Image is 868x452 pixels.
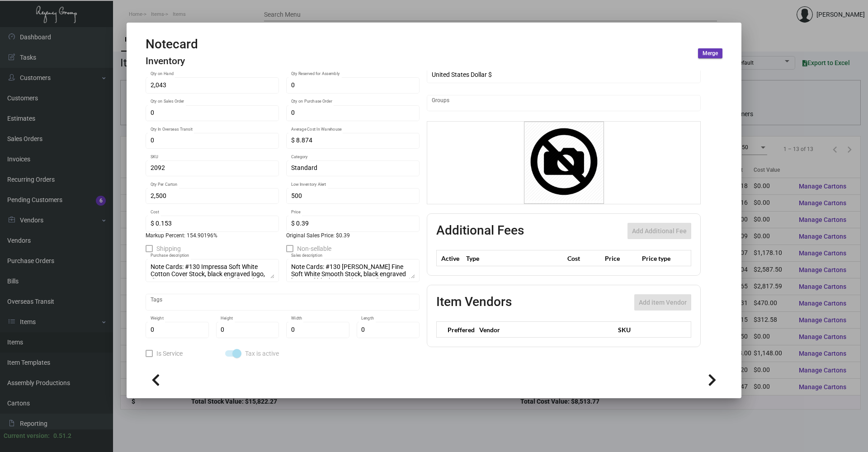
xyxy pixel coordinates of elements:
[603,250,640,266] th: Price
[437,322,475,338] th: Preffered
[436,223,524,239] h2: Additional Fees
[703,50,718,57] span: Merge
[146,37,198,52] h2: Notecard
[565,250,602,266] th: Cost
[436,294,512,311] h2: Item Vendors
[634,294,691,311] button: Add item Vendor
[613,322,691,338] th: SKU
[464,250,565,266] th: Type
[698,48,722,58] button: Merge
[475,322,613,338] th: Vendor
[639,299,687,306] span: Add item Vendor
[632,227,687,235] span: Add Additional Fee
[437,250,464,266] th: Active
[53,431,71,441] div: 0.51.2
[627,223,691,239] button: Add Additional Fee
[245,348,279,359] span: Tax is active
[156,348,183,359] span: Is Service
[156,243,181,254] span: Shipping
[640,250,680,266] th: Price type
[297,243,331,254] span: Non-sellable
[432,99,696,107] input: Add new..
[146,56,198,67] h4: Inventory
[4,431,50,441] div: Current version:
